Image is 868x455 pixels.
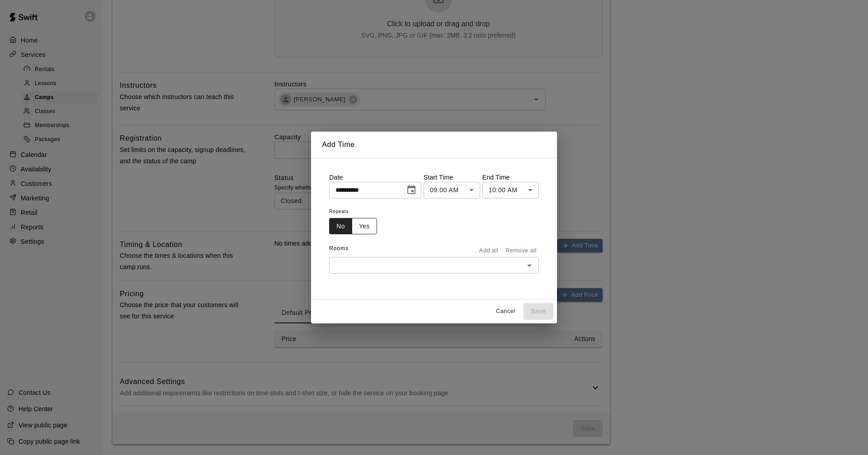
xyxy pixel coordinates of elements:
p: End Time [482,173,539,182]
button: No [329,218,352,235]
p: Date [329,173,421,182]
button: Open [523,259,536,272]
button: Choose date, selected date is Nov 3, 2025 [402,181,420,199]
h2: Add Time [311,132,557,158]
button: Cancel [491,304,520,318]
div: 09:00 AM [424,182,480,199]
button: Add all [474,244,503,258]
div: 10:00 AM [482,182,539,199]
p: Start Time [424,173,480,182]
span: Repeats [329,206,384,218]
button: Yes [352,218,377,235]
span: Rooms [329,245,349,251]
div: outlined button group [329,218,377,235]
button: Remove all [503,244,539,258]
